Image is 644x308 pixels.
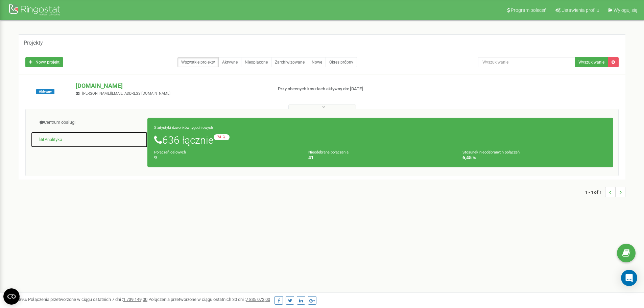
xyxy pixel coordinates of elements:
[621,270,637,286] div: Open Intercom Messenger
[308,155,452,160] h4: 41
[154,134,606,146] h1: 636 łącznie
[36,89,54,94] span: Aktywny
[76,81,267,90] p: [DOMAIN_NAME]
[511,7,547,13] span: Program poleceń
[308,150,349,155] small: Nieodebrane połączenia
[31,114,148,131] a: Centrum obsługi
[82,91,170,96] span: [PERSON_NAME][EMAIL_ADDRESS][DOMAIN_NAME]
[214,134,230,140] small: -74
[3,288,20,305] button: Open CMP widget
[326,57,357,67] a: Okres próbny
[154,125,213,130] small: Statystyki dzwonków tygodniowych
[148,297,270,302] span: Połączenia przetworzone w ciągu ostatnich 30 dni :
[246,297,270,302] u: 7 835 073,00
[25,57,63,67] a: Nowy projekt
[154,155,298,160] h4: 9
[585,180,625,204] nav: ...
[575,57,608,67] button: Wyszukiwanie
[218,57,241,67] a: Aktywne
[241,57,271,67] a: Nieopłacone
[462,155,606,160] h4: 6,45 %
[28,297,147,302] span: Połączenia przetworzone w ciągu ostatnich 7 dni :
[308,57,326,67] a: Nowe
[614,7,637,13] span: Wyloguj się
[271,57,308,67] a: Zarchiwizowane
[31,132,148,148] a: Analityka
[585,187,605,197] span: 1 - 1 of 1
[123,297,147,302] u: 1 739 149,00
[462,150,520,155] small: Stosunek nieodebranych połączeń
[24,40,43,46] h5: Projekty
[478,57,575,67] input: Wyszukiwanie
[177,57,219,67] a: Wszystkie projekty
[562,7,599,13] span: Ustawienia profilu
[278,86,419,92] p: Przy obecnych kosztach aktywny do: [DATE]
[154,150,186,155] small: Połączeń celowych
